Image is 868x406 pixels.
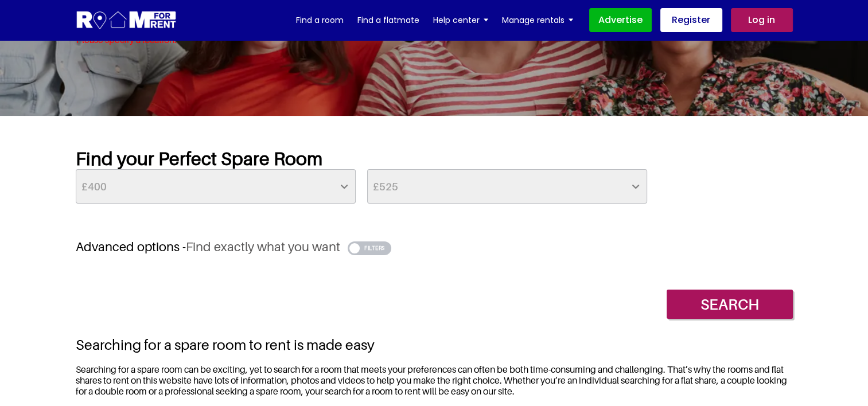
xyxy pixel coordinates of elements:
[731,8,793,32] a: Log in
[76,336,793,353] h2: Searching for a spare room to rent is made easy
[76,10,177,31] img: Logo for Room for Rent, featuring a welcoming design with a house icon and modern typography
[660,8,722,32] a: Register
[76,364,793,397] p: Searching for a spare room can be exciting, yet to search for a room that meets your preferences ...
[667,290,793,319] input: Search
[502,11,573,29] a: Manage rentals
[357,11,419,29] a: Find a flatmate
[589,8,652,32] a: Advertise
[296,11,344,29] a: Find a room
[433,11,488,29] a: Help center
[186,239,340,254] span: Find exactly what you want
[76,147,322,169] strong: Find your Perfect Spare Room
[76,239,793,255] h3: Advanced options -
